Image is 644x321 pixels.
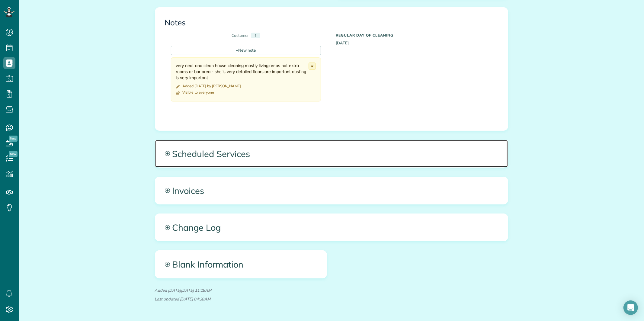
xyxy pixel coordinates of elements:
span: + [236,47,238,53]
span: New [9,136,18,142]
div: Customer [232,33,249,38]
em: Last updated [DATE] 04:38AM [155,297,211,301]
div: very neat and clean house cleaning mostly living areas not extra rooms or bar area - she is very ... [176,63,309,81]
a: Blank Information [155,251,327,278]
h3: Notes [165,18,498,27]
div: 1 [251,33,260,38]
div: [DATE] [332,30,503,46]
div: New note [171,46,321,55]
em: Added [DATE][DATE] 11:18AM [155,288,212,293]
span: New [9,151,18,157]
a: Change Log [155,214,508,241]
a: Invoices [155,177,508,204]
h5: Regular day of cleaning [336,33,498,37]
div: Visible to everyone [183,90,214,95]
a: Scheduled Services [155,140,508,167]
div: Open Intercom Messenger [623,300,638,315]
time: Added [DATE] by [PERSON_NAME] [183,84,241,88]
